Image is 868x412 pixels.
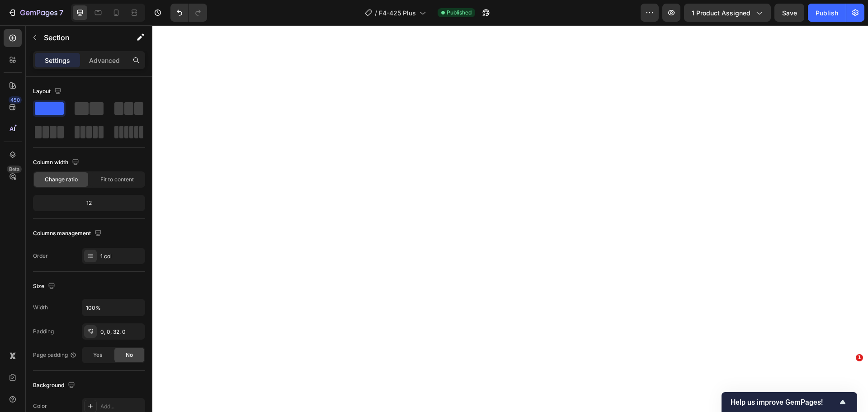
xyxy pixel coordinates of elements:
div: Background [33,379,77,392]
button: Save [774,4,804,22]
div: Size [33,280,57,293]
span: 1 product assigned [692,8,750,18]
div: Color [33,402,47,410]
div: Columns management [33,227,104,240]
span: Save [782,9,797,17]
span: Fit to content [100,175,134,184]
span: Help us improve GemPages! [731,398,837,407]
span: Yes [93,351,102,359]
span: 1 [856,354,863,361]
iframe: Design area [152,25,868,412]
input: Auto [82,299,145,316]
div: Padding [33,327,54,336]
span: Change ratio [45,175,78,184]
span: / [375,8,377,18]
button: 7 [4,4,67,22]
div: Column width [33,156,81,169]
div: Undo/Redo [170,4,207,22]
div: Publish [816,8,838,18]
div: 450 [9,96,22,104]
button: Show survey - Help us improve GemPages! [731,397,848,407]
div: Page padding [33,351,77,359]
div: Beta [7,166,22,173]
div: Order [33,252,48,260]
span: F4-425 Plus [379,8,416,18]
div: Layout [33,85,63,98]
span: Published [447,9,472,17]
iframe: Intercom live chat [837,368,859,389]
div: Width [33,303,48,312]
div: 1 col [100,252,143,260]
button: 1 product assigned [684,4,771,22]
p: Advanced [89,56,120,65]
p: Section [44,32,118,43]
span: No [126,351,133,359]
div: 12 [35,197,143,209]
button: Publish [808,4,846,22]
p: Settings [45,56,70,65]
div: Add... [100,403,143,411]
p: 7 [59,7,63,18]
div: 0, 0, 32, 0 [100,328,143,336]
